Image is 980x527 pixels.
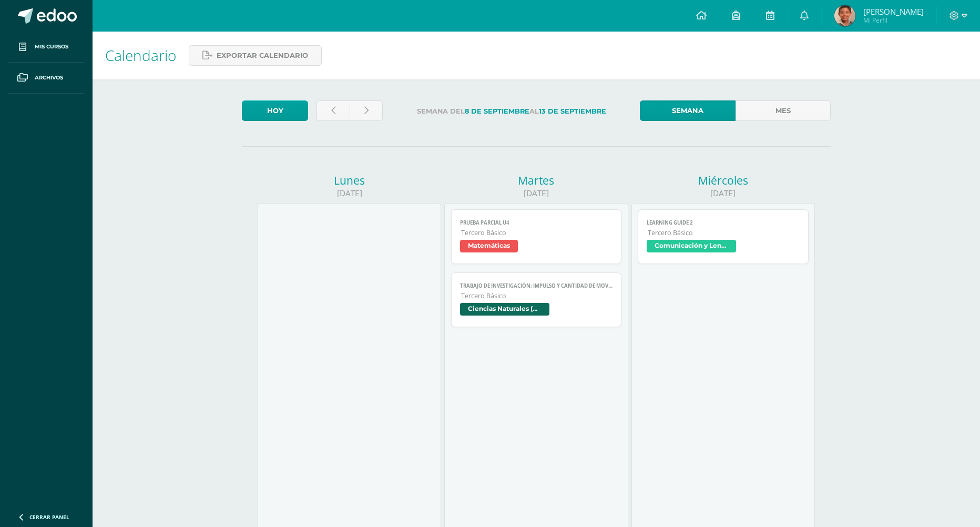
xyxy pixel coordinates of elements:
span: Exportar calendario [217,46,308,65]
a: Semana [640,100,735,121]
span: Calendario [105,45,176,65]
img: 87e4f8b8101cc1b9d8610cd423a805a2.png [834,5,855,26]
div: Lunes [258,173,441,188]
span: Tercero Básico [461,291,613,300]
a: Learning Guide 2Tercero BásicoComunicación y Lenguaje, Idioma Extranjero Inglés [638,209,809,264]
a: Mes [736,100,831,121]
a: Mis cursos [8,32,84,63]
a: Archivos [8,63,84,94]
div: [DATE] [444,188,628,199]
a: Exportar calendario [189,45,322,66]
span: Trabajo de investigación: Impulso y Cantidad de Movimiento [460,282,613,289]
a: Trabajo de investigación: Impulso y Cantidad de MovimientoTercero BásicoCiencias Naturales (Físic... [451,272,622,327]
span: Cerrar panel [29,513,69,521]
div: Martes [444,173,628,188]
div: [DATE] [631,188,815,199]
span: Ciencias Naturales (Física Fundamental) [460,303,549,316]
span: Tercero Básico [648,228,800,237]
span: Tercero Básico [461,228,613,237]
strong: 8 de Septiembre [465,107,529,115]
a: Hoy [242,100,308,121]
div: [DATE] [258,188,441,199]
strong: 13 de Septiembre [539,107,606,115]
span: Matemáticas [460,240,518,252]
span: Mis cursos [35,43,68,51]
span: [PERSON_NAME] [863,6,924,17]
label: Semana del al [391,100,631,122]
div: Miércoles [631,173,815,188]
span: Prueba parcial U4 [460,219,613,226]
a: Prueba parcial U4Tercero BásicoMatemáticas [451,209,622,264]
span: Comunicación y Lenguaje, Idioma Extranjero Inglés [647,240,736,252]
span: Learning Guide 2 [647,219,800,226]
span: Archivos [35,74,63,82]
span: Mi Perfil [863,16,924,25]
